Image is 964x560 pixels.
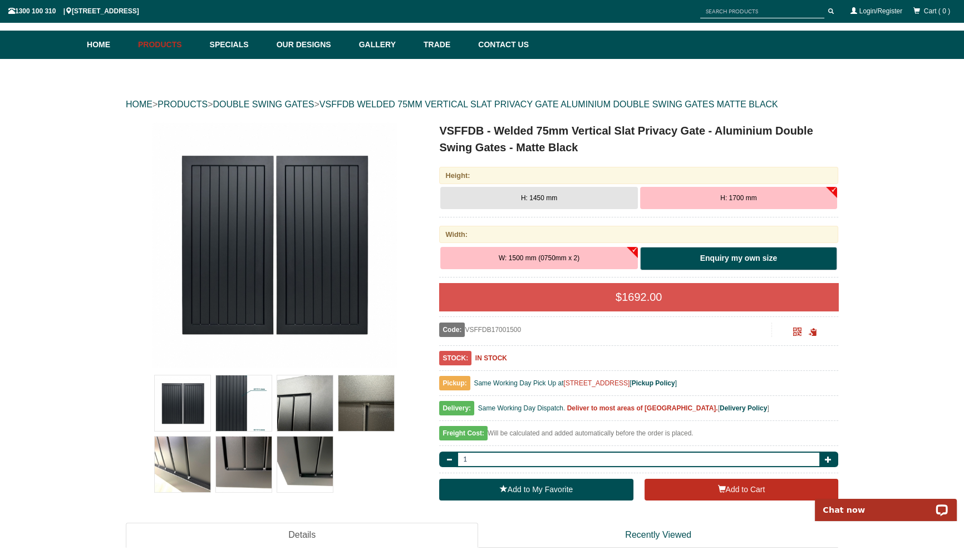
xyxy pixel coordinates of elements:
[418,31,473,59] a: Trade
[213,100,314,109] a: DOUBLE SWING GATES
[439,323,771,337] div: VSFFDB17001500
[152,122,397,367] img: VSFFDB - Welded 75mm Vertical Slat Privacy Gate - Aluminium Double Swing Gates - Matte Black - H:...
[216,437,272,492] img: VSFFDB - Welded 75mm Vertical Slat Privacy Gate - Aluminium Double Swing Gates - Matte Black
[622,291,662,303] span: 1692.00
[319,100,778,109] a: VSFFDB WELDED 75MM VERTICAL SLAT PRIVACY GATE ALUMINIUM DOUBLE SWING GATES MATTE BLACK
[439,122,838,156] h1: VSFFDB - Welded 75mm Vertical Slat Privacy Gate - Aluminium Double Swing Gates - Matte Black
[439,479,633,501] a: Add to My Favorite
[478,523,838,548] a: Recently Viewed
[439,376,470,390] span: Pickup:
[700,4,824,18] input: SEARCH PRODUCTS
[439,283,838,311] div: $
[204,31,271,59] a: Specials
[126,523,478,548] a: Details
[8,7,139,15] span: 1300 100 310 | [STREET_ADDRESS]
[155,375,210,431] img: VSFFDB - Welded 75mm Vertical Slat Privacy Gate - Aluminium Double Swing Gates - Matte Black
[439,167,838,184] div: Height:
[640,187,837,209] button: H: 1700 mm
[808,486,964,521] iframe: LiveChat chat widget
[132,31,204,59] a: Products
[924,7,950,15] span: Cart ( 0 )
[127,122,421,367] a: VSFFDB - Welded 75mm Vertical Slat Privacy Gate - Aluminium Double Swing Gates - Matte Black - H:...
[439,401,474,415] span: Delivery:
[720,404,767,412] a: Delivery Policy
[353,31,418,59] a: Gallery
[478,404,565,412] span: Same Working Day Dispatch.
[720,194,756,202] span: H: 1700 mm
[126,87,838,122] div: > > >
[439,226,838,243] div: Width:
[521,194,557,202] span: H: 1450 mm
[87,31,132,59] a: Home
[474,379,677,387] span: Same Working Day Pick Up at [ ]
[793,329,801,337] a: Click to enlarge and scan to share.
[473,31,529,59] a: Contact Us
[155,437,210,492] img: VSFFDB - Welded 75mm Vertical Slat Privacy Gate - Aluminium Double Swing Gates - Matte Black
[564,379,630,387] a: [STREET_ADDRESS]
[439,351,471,365] span: STOCK:
[439,323,465,337] span: Code:
[216,375,272,431] img: VSFFDB - Welded 75mm Vertical Slat Privacy Gate - Aluminium Double Swing Gates - Matte Black
[859,7,902,15] a: Login/Register
[277,375,333,431] img: VSFFDB - Welded 75mm Vertical Slat Privacy Gate - Aluminium Double Swing Gates - Matte Black
[440,247,637,269] button: W: 1500 mm (0750mm x 2)
[158,100,208,109] a: PRODUCTS
[126,100,153,109] a: HOME
[700,254,777,262] b: Enquiry my own size
[440,187,637,209] button: H: 1450 mm
[439,426,488,440] span: Freight Cost:
[809,328,817,336] span: Click to copy the URL
[439,402,838,421] div: [ ]
[277,437,333,492] img: VSFFDB - Welded 75mm Vertical Slat Privacy Gate - Aluminium Double Swing Gates - Matte Black
[567,404,718,412] b: Deliver to most areas of [GEOGRAPHIC_DATA].
[499,254,579,262] span: W: 1500 mm (0750mm x 2)
[632,379,675,387] a: Pickup Policy
[645,479,838,501] button: Add to Cart
[439,427,838,446] div: Will be calculated and added automatically before the order is placed.
[271,31,353,59] a: Our Designs
[475,354,507,362] b: IN STOCK
[640,247,837,270] a: Enquiry my own size
[338,375,394,431] img: VSFFDB - Welded 75mm Vertical Slat Privacy Gate - Aluminium Double Swing Gates - Matte Black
